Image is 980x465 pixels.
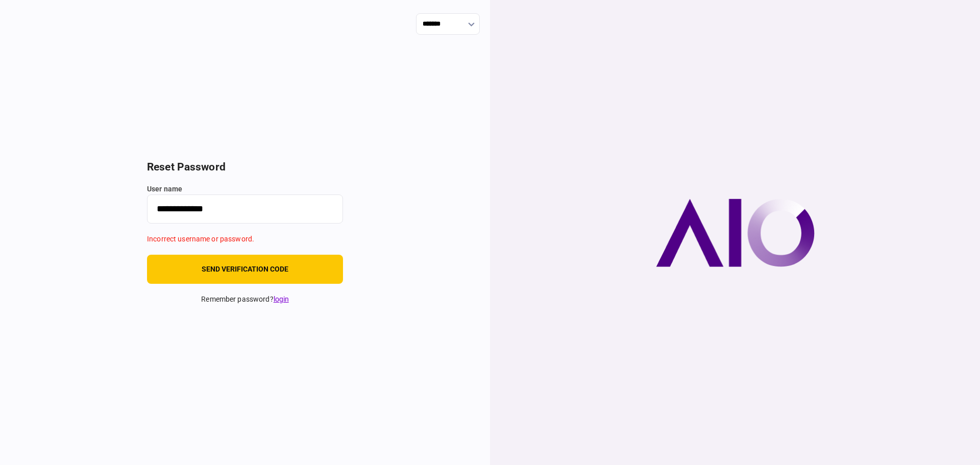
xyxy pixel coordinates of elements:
[147,194,343,224] input: user name
[147,184,343,194] label: user name
[147,234,343,244] div: Incorrect username or password.
[274,295,289,303] button: login
[656,199,815,267] img: AIO company logo
[416,13,480,35] input: show language options
[147,161,343,174] h2: reset password
[147,255,343,284] button: send verification code
[147,294,343,305] div: remember password ?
